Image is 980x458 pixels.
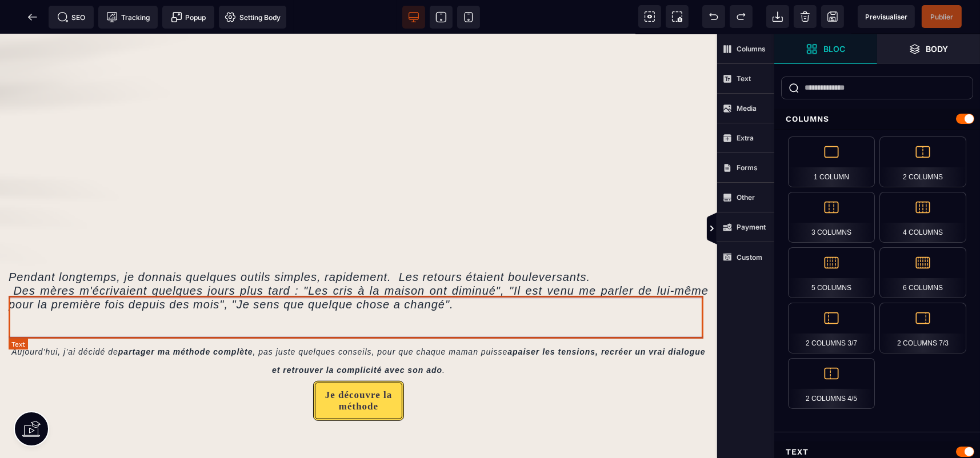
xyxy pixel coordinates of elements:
span: Popup [171,11,206,23]
strong: Custom [737,253,762,262]
span: , pas juste quelques conseils, pour que chaque maman puisse [253,313,508,322]
div: 6 Columns [879,247,966,298]
strong: Forms [737,163,758,172]
span: View components [638,5,661,28]
span: Tracking [106,11,150,23]
span: . [442,331,445,340]
span: apaiser les tensions, recréer un vrai dialogue et retrouver la complicité avec son ado [272,313,709,340]
div: 2 Columns 3/7 [788,303,875,353]
span: Setting Body [225,11,281,23]
strong: Payment [737,223,766,231]
button: Je découvre la méthode [313,347,404,387]
span: Open Layer Manager [877,34,980,64]
div: 5 Columns [788,247,875,298]
div: 1 Column [788,136,875,187]
strong: Other [737,193,755,202]
div: 2 Columns 4/5 [788,358,875,409]
span: Open Blocks [774,34,877,64]
strong: Text [737,74,751,83]
div: 2 Columns [879,136,966,187]
span: Publier [930,13,953,21]
strong: Media [737,104,757,113]
span: Preview [858,5,915,28]
span: partager ma méthode complète [118,313,253,322]
strong: Bloc [823,45,845,53]
div: Columns [774,109,980,130]
div: 2 Columns 7/3 [879,303,966,353]
span: Aujourd’hui, j’ai décidé de [11,313,118,322]
strong: Extra [737,134,754,142]
strong: Body [926,45,949,53]
span: Pendant longtemps, je donnais quelques outils simples, rapidement. Les retours étaient bouleversa... [9,236,713,276]
span: Previsualiser [865,13,907,21]
div: 3 Columns [788,192,875,243]
span: SEO [57,11,86,23]
span: Screenshot [666,5,689,28]
div: 4 Columns [879,192,966,243]
strong: Columns [737,45,766,53]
